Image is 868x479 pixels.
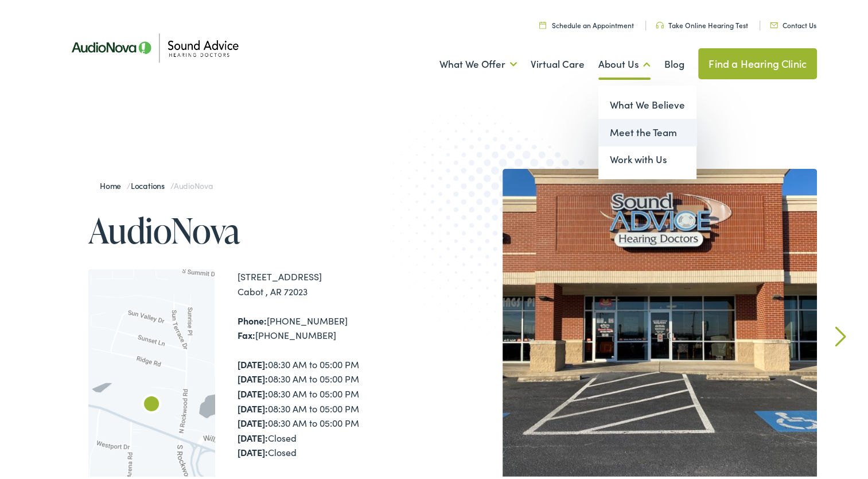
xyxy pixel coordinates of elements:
[539,18,634,28] a: Schedule an Appointment
[238,370,268,383] strong: [DATE]:
[598,41,651,83] a: About Us
[770,18,816,28] a: Contact Us
[656,18,748,28] a: Take Online Hearing Test
[238,355,438,458] div: 08:30 AM to 05:00 PM 08:30 AM to 05:00 PM 08:30 AM to 05:00 PM 08:30 AM to 05:00 PM 08:30 AM to 0...
[238,326,255,339] strong: Fax:
[698,46,817,77] a: Find a Hearing Clinic
[664,41,684,83] a: Blog
[598,144,696,171] a: Work with Us
[238,312,267,325] strong: Phone:
[131,177,170,189] a: Locations
[598,89,696,117] a: What We Believe
[238,429,268,442] strong: [DATE]:
[238,385,268,397] strong: [DATE]:
[439,41,517,83] a: What We Offer
[238,414,268,427] strong: [DATE]:
[238,400,268,412] strong: [DATE]:
[174,177,213,189] span: AudioNova
[598,117,696,144] a: Meet the Team
[133,385,170,422] div: AudioNova
[100,177,127,189] a: Home
[656,20,664,26] img: Headphone icon in a unique green color, suggesting audio-related services or features.
[88,209,438,247] h1: AudioNova
[100,177,213,189] span: / /
[238,311,438,341] div: [PHONE_NUMBER] [PHONE_NUMBER]
[238,443,268,456] strong: [DATE]:
[238,356,268,368] strong: [DATE]:
[770,20,778,26] img: Icon representing mail communication in a unique green color, indicative of contact or communicat...
[539,19,546,26] img: Calendar icon in a unique green color, symbolizing scheduling or date-related features.
[835,324,846,345] a: Next
[531,41,585,83] a: Virtual Care
[238,267,438,296] div: [STREET_ADDRESS] Cabot , AR 72023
